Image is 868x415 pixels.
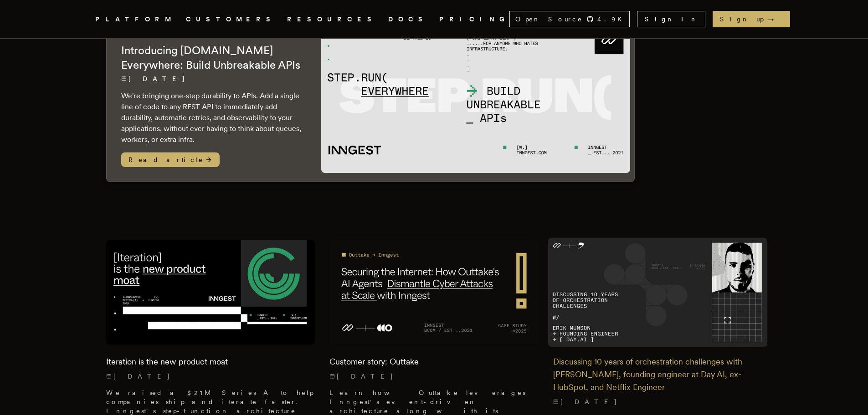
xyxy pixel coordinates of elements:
a: Sign In [637,11,705,27]
img: Featured image for Introducing Step.Run Everywhere: Build Unbreakable APIs blog post [321,19,631,173]
h2: Customer story: Outtake [329,355,539,368]
h2: Iteration is the new product moat [106,355,315,368]
button: PLATFORM [95,14,175,25]
span: Read article [121,152,220,167]
img: Featured image for Customer story: Outtake blog post [329,240,539,344]
p: [DATE] [121,74,303,83]
h2: Introducing [DOMAIN_NAME] Everywhere: Build Unbreakable APIs [121,43,303,72]
img: Featured image for Discussing 10 years of orchestration challenges with Erik Munson, founding eng... [548,238,767,347]
a: CUSTOMERS [186,14,276,25]
button: RESOURCES [287,14,377,25]
span: Open Source [515,15,583,24]
a: Latest PostIntroducing [DOMAIN_NAME] Everywhere: Build Unbreakable APIs[DATE] We're bringing one-... [106,10,635,182]
p: [DATE] [553,397,762,406]
img: Featured image for Iteration is the new product moat blog post [106,240,315,344]
span: 4.9 K [597,15,627,24]
h2: Discussing 10 years of orchestration challenges with [PERSON_NAME], founding engineer at Day AI, ... [553,355,762,394]
span: → [767,15,783,24]
a: DOCS [388,14,428,25]
a: PRICING [439,14,509,25]
p: [DATE] [106,372,315,381]
p: We're bringing one-step durability to APIs. Add a single line of code to any REST API to immediat... [121,91,303,145]
a: Sign up [713,11,790,27]
p: [DATE] [329,372,539,381]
